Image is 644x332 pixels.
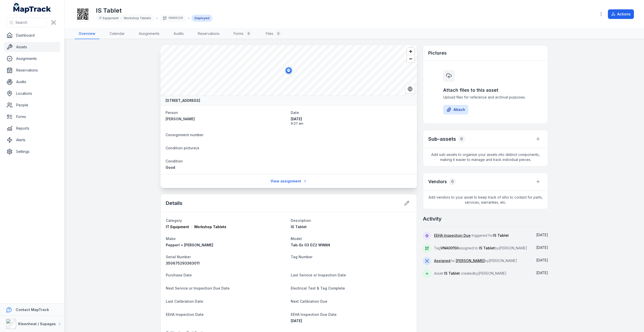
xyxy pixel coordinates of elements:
[291,122,412,126] span: 9:27 am
[536,233,548,237] time: 16/04/2025, 12:00:00 am
[536,245,548,250] time: 13/02/2025, 9:27:15 am
[166,110,178,115] span: Person
[434,258,517,263] span: to by [PERSON_NAME]
[434,258,450,263] a: Assigned
[291,236,302,241] span: Model
[428,50,447,57] h3: Pictures
[444,271,460,275] span: IS Tablet
[536,233,548,237] span: [DATE]
[4,30,60,40] a: Dashboard
[458,135,465,143] div: 0
[160,45,417,96] canvas: Map
[246,31,252,37] div: 0
[166,255,191,259] span: Serial Number
[166,273,192,277] span: Purchase Date
[166,116,287,122] a: [PERSON_NAME]
[75,29,99,39] a: Overview
[6,18,47,27] button: Search
[166,261,200,265] span: 350675293363011
[423,215,442,222] h2: Activity
[291,218,311,223] span: Description
[456,258,485,263] a: [PERSON_NAME]
[96,7,212,15] h1: IS Tablet
[166,159,183,163] span: Condition
[166,218,182,223] span: Category
[4,100,60,110] a: People
[536,271,548,275] span: [DATE]
[4,65,60,75] a: Reservations
[423,191,548,209] span: Add vendors to your asset to keep track of who to contact for parts, services, warranties, etc.
[166,312,204,317] span: EEHA Inspection Date
[4,54,60,64] a: Assignments
[407,55,414,62] button: Zoom out
[99,16,119,20] span: IT Equipment
[434,271,506,275] span: Asset created by [PERSON_NAME]
[434,246,527,250] span: Tag assigned to by [PERSON_NAME]
[4,112,60,122] a: Forms
[291,255,312,259] span: Tag Number
[291,273,346,277] span: Last Service or Inspection Date
[291,286,345,290] span: Electrical Test & Tag Complete
[13,3,51,13] a: MapTrack
[16,307,49,312] strong: Contact MapTrack
[166,200,182,207] h2: Details
[291,319,302,323] time: 30/04/2025, 12:00:00 am
[194,29,224,39] a: Reservations
[536,271,548,275] time: 13/02/2025, 9:26:41 am
[291,299,327,303] span: Next Calibration Due
[4,147,60,157] a: Settings
[443,95,528,100] span: Upload files for reference and archival purposes.
[230,29,256,39] a: Forms0
[291,225,307,229] span: IS Tablet
[166,165,175,170] span: Good
[428,178,447,185] h3: Vendors
[105,29,129,39] a: Calendar
[166,243,213,247] span: Pepperl + [PERSON_NAME]
[4,42,60,52] a: Assets
[192,15,212,22] div: Deployed
[608,9,634,19] button: Actions
[18,322,56,326] strong: Kleenheat / Supagas
[441,246,459,250] span: VNA00150
[170,29,188,39] a: Audits
[166,299,203,303] span: Last Calibration Date
[291,312,337,317] span: EEHA Inspection Due Date
[166,286,230,290] span: Next Service or Inspection Due Date
[428,135,456,143] h2: Sub-assets
[160,15,186,22] div: VNA00150
[536,258,548,262] time: 13/02/2025, 9:27:02 am
[135,29,164,39] a: Assignments
[4,135,60,145] a: Alerts
[443,105,468,114] button: Attach
[307,320,343,324] span: Asset details updated!
[166,224,189,229] span: IT Equipment
[4,123,60,133] a: Reports
[267,176,310,186] a: View assignment
[443,87,528,94] h3: Attach files to this asset
[166,98,200,103] strong: [STREET_ADDRESS]
[166,146,199,150] span: Condition picture/s
[291,116,412,126] time: 13/02/2025, 9:27:02 am
[15,20,27,25] span: Search
[194,224,226,229] span: Workshop Tablets
[536,245,548,250] span: [DATE]
[291,110,299,115] span: Date
[166,236,176,241] span: Make
[423,148,548,166] span: Add sub-assets to organise your assets into distinct components, making it easier to manage and t...
[434,233,471,238] a: EEHA Inspection Due
[275,31,281,37] div: 0
[407,48,414,55] button: Zoom in
[434,233,509,238] span: triggered for
[291,116,412,122] span: [DATE]
[4,77,60,87] a: Audits
[449,178,456,185] div: 0
[124,16,151,20] span: Workshop Tablets
[4,88,60,99] a: Locations
[262,29,285,39] a: Files0
[493,233,509,238] span: IS Tablet
[479,246,495,250] span: IS Tablet
[405,84,415,94] button: Switch to Satellite View
[291,243,330,247] span: Tab-Ex 03 DZ2 WWAN
[536,258,548,262] span: [DATE]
